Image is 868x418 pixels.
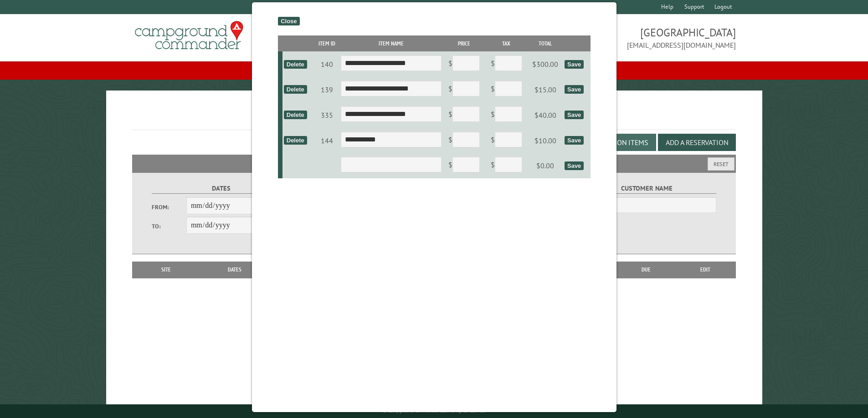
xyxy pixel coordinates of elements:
td: $ [443,77,485,102]
td: 139 [314,77,339,102]
td: 335 [314,102,339,128]
td: $ [443,102,485,128]
div: Save [564,111,583,119]
td: $ [443,128,485,153]
td: $ [485,128,527,153]
th: Edit [675,262,736,278]
button: Add a Reservation [658,134,736,151]
div: Save [564,161,583,170]
td: $ [485,77,527,102]
td: 140 [314,51,339,77]
h2: Filters [132,155,736,172]
td: 144 [314,128,339,153]
th: Tax [485,35,527,51]
div: Save [564,85,583,94]
button: Reset [708,157,734,171]
th: Site [137,262,196,278]
td: $300.00 [527,51,563,77]
td: $15.00 [527,77,563,102]
th: Dates [196,262,274,278]
label: To: [152,222,186,231]
th: Price [443,35,485,51]
td: $10.00 [527,128,563,153]
div: Close [278,17,299,25]
td: $40.00 [527,102,563,128]
div: Delete [283,111,307,119]
td: $ [443,51,485,77]
td: $ [485,153,527,178]
div: Save [564,60,583,69]
div: Delete [283,136,307,145]
img: Campground Commander [132,18,246,53]
div: Delete [283,60,307,69]
label: Dates [152,183,291,194]
td: $ [485,102,527,128]
h1: Reservations [132,105,736,130]
label: From: [152,203,186,212]
th: Due [617,262,675,278]
th: Item Name [339,35,443,51]
small: © Campground Commander LLC. All rights reserved. [383,408,486,414]
td: $ [443,153,485,178]
label: Customer Name [577,183,716,194]
div: Save [564,136,583,145]
div: Delete [283,85,307,94]
button: Edit Add-on Items [578,134,656,151]
th: Item ID [314,35,339,51]
th: Total [527,35,563,51]
td: $0.00 [527,153,563,178]
td: $ [485,51,527,77]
